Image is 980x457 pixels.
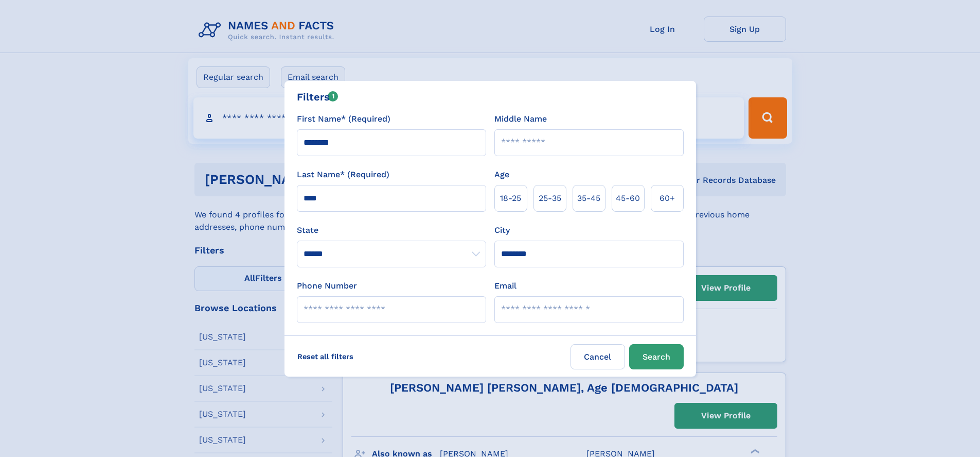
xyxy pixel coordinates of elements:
label: Phone Number [297,280,357,292]
button: Search [629,344,684,369]
label: Email [494,280,516,292]
span: 35‑45 [577,192,600,205]
label: City [494,224,510,236]
label: Cancel [571,344,625,369]
label: Reset all filters [291,344,360,369]
div: Filters [297,89,338,105]
span: 25‑35 [539,192,561,205]
span: 18‑25 [500,192,521,205]
label: Age [494,168,509,181]
label: Middle Name [494,113,547,125]
label: First Name* (Required) [297,113,390,125]
span: 60+ [660,192,675,205]
label: State [297,224,486,236]
label: Last Name* (Required) [297,168,389,181]
span: 45‑60 [616,192,640,205]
